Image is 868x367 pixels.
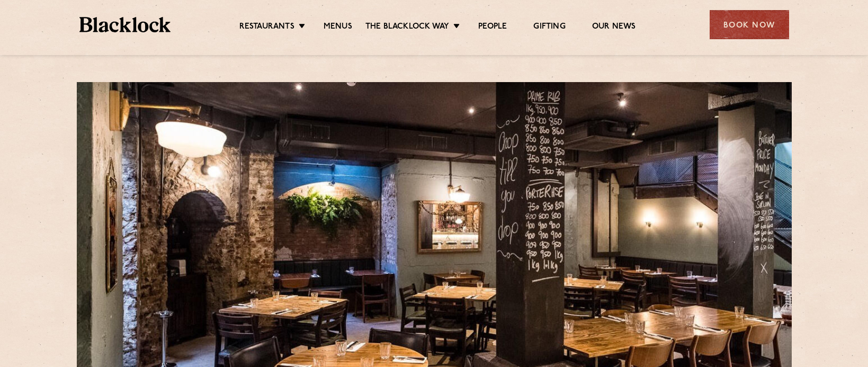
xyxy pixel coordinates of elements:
a: Menus [324,22,352,33]
a: Restaurants [239,22,294,33]
div: Book Now [710,10,789,39]
a: The Blacklock Way [365,22,449,33]
a: Our News [592,22,636,33]
a: Gifting [533,22,565,33]
a: People [478,22,507,33]
img: BL_Textured_Logo-footer-cropped.svg [79,17,171,32]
